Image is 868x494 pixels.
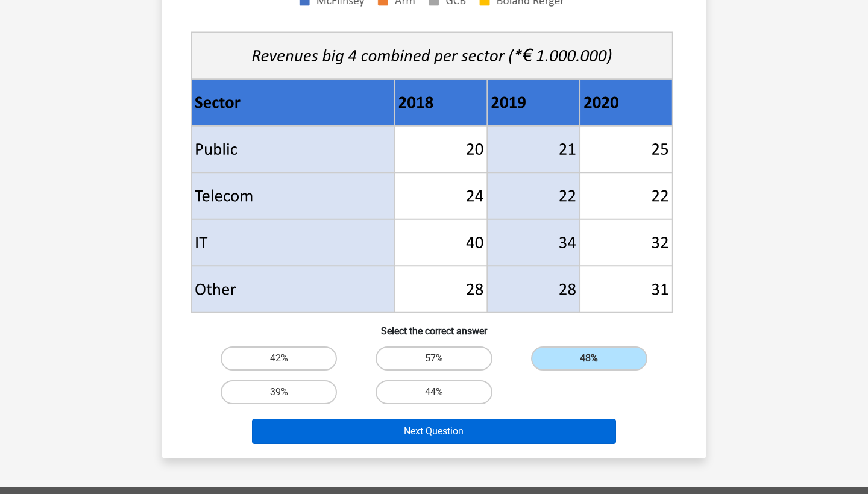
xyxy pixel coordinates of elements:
[376,346,492,370] label: 57%
[531,346,647,370] label: 48%
[252,419,617,444] button: Next Question
[221,346,337,370] label: 42%
[376,380,492,404] label: 44%
[181,316,687,337] h6: Select the correct answer
[221,380,337,404] label: 39%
